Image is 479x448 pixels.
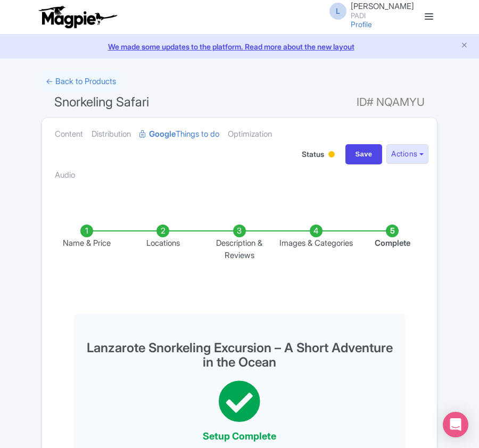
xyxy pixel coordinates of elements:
a: Audio [55,159,75,192]
li: Complete [354,225,431,261]
div: Open Intercom Messenger [443,412,468,437]
li: Description & Reviews [201,225,278,261]
span: L [329,3,346,20]
span: Snorkeling Safari [54,94,149,110]
strong: Google [149,128,176,140]
li: Images & Categories [278,225,354,261]
a: ← Back to Products [42,71,120,92]
h3: Lanzarote Snorkeling Excursion – A Short Adventure in the Ocean [80,341,399,369]
span: Status [302,148,324,160]
a: L [PERSON_NAME] PADI [323,2,414,19]
a: Profile [351,20,372,29]
a: Optimization [228,118,272,151]
li: Name & Price [48,225,125,261]
a: Content [55,118,83,151]
small: PADI [351,12,414,19]
span: [PERSON_NAME] [351,1,414,11]
img: logo-ab69f6fb50320c5b225c76a69d11143b.png [36,5,119,29]
span: Setup Complete [203,430,276,442]
button: Close announcement [460,40,468,52]
input: Save [345,144,383,164]
a: We made some updates to the platform. Read more about the new layout [6,41,473,52]
div: Building [326,147,337,163]
button: Actions [386,144,428,164]
a: GoogleThings to do [139,118,219,151]
li: Locations [125,225,202,261]
span: ID# NQAMYU [357,92,425,113]
a: Distribution [92,118,131,151]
